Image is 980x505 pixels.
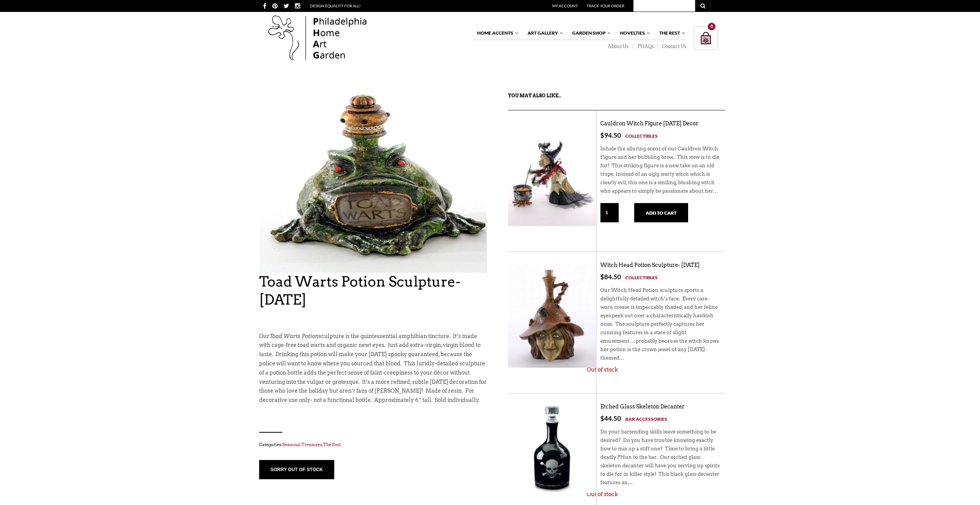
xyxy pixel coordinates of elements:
bdi: 84.50 [600,273,621,281]
a: Contact Us [658,43,687,50]
a: Etched Glass Skeleton Decanter [600,403,685,410]
button: sorry out of stock [259,460,335,479]
input: Qty [600,203,619,222]
a: Witch Head Potion Sculpture- [DATE] [600,262,700,268]
span: $ [600,131,604,139]
div: Do your bartending skills leave something to be desired? Do you have trouble knowing exactly how ... [600,423,721,495]
bdi: 94.50 [600,131,621,139]
button: Add to cart [634,203,688,222]
em: Toad Warts Potion [270,333,318,339]
a: Collectibles [625,273,658,282]
span: $ [600,273,604,281]
div: Inhale the alluring scent of our Cauldron Witch Figure and her bubbling brew... This stew is to d... [600,140,721,203]
a: About Us [603,43,633,50]
a: Seasonal Treasures [282,442,322,447]
bdi: 44.50 [600,414,621,422]
h1: Toad Warts Potion Sculpture- [DATE] [259,273,487,309]
p: Out of stock [587,491,721,498]
p: Our sculpture is the quintessential amphibian tincture. It’s made with cage-free toad warts and o... [259,332,487,405]
a: The Rest [323,442,341,447]
a: Collectibles [625,132,658,140]
div: 0 [708,23,715,30]
a: Art Gallery [524,27,564,40]
span: $ [600,414,604,422]
a: PHAQs [633,43,658,50]
a: The Rest [655,27,686,40]
strong: You may also like… [508,93,561,98]
a: Garden Shop [568,27,611,40]
a: My Account [552,3,578,8]
a: Home Accents [473,27,519,40]
a: Track Your Order [586,3,624,8]
p: Out of stock [587,366,721,374]
a: Bar Accessories [625,415,667,423]
a: Cauldron Witch Figure [DATE] Decor [600,120,699,127]
a: Novelties [616,27,651,40]
div: Our Witch Head Potion sculpture sports a delightfully detailed witch’s face. Every care-worn crea... [600,282,721,370]
span: Categories: , . [259,440,487,449]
